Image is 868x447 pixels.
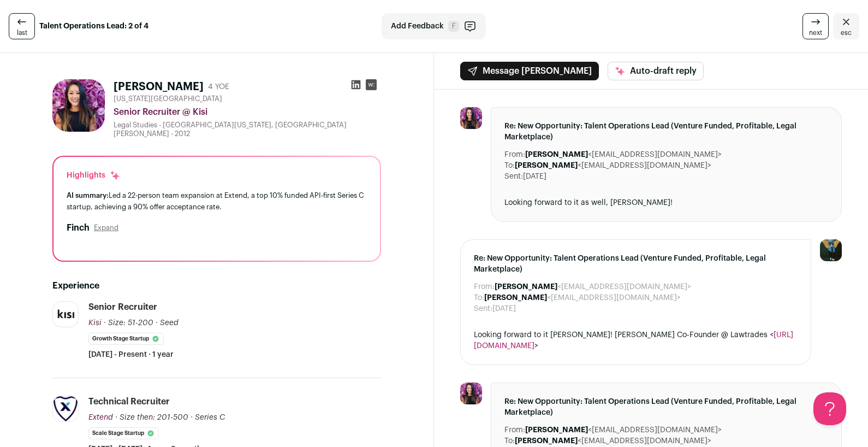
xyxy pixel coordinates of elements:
dd: <[EMAIL_ADDRESS][DOMAIN_NAME]> [495,281,691,292]
div: Technical Recruiter [88,396,170,408]
span: · [156,317,158,328]
dt: To: [504,436,515,446]
dd: [DATE] [523,171,546,182]
b: [PERSON_NAME] [525,151,588,158]
dt: To: [504,160,515,171]
dt: Sent: [504,171,523,182]
img: f437fcff1c70ec298d6460d2724b38ca075c2e6f466da80b926a38912204328e.jpg [53,307,78,321]
div: Led a 22-person team expansion at Extend, a top 10% funded API-first Series C startup, achieving ... [67,190,367,213]
span: F [448,21,459,32]
button: Auto-draft reply [608,62,704,80]
span: Add Feedback [391,21,444,32]
dt: From: [504,149,525,160]
dt: To: [474,292,484,303]
span: esc [841,28,852,37]
dt: Sent: [474,303,492,314]
a: last [9,13,35,39]
div: Highlights [67,170,121,181]
span: Re: New Opportunity: Talent Operations Lead (Venture Funded, Profitable, Legal Marketplace) [504,396,828,418]
li: Scale Stage Startup [88,427,159,439]
span: Series C [195,414,225,421]
span: last [17,28,27,37]
b: [PERSON_NAME] [515,437,578,445]
h1: [PERSON_NAME] [114,79,204,95]
span: next [809,28,822,37]
span: · Size then: 201-500 [115,414,188,421]
li: Growth Stage Startup [88,333,164,345]
span: Re: New Opportunity: Talent Operations Lead (Venture Funded, Profitable, Legal Marketplace) [504,121,828,143]
b: [PERSON_NAME] [515,162,578,169]
a: Close [833,13,859,39]
h2: Experience [52,279,381,292]
div: Looking forward to it as well, [PERSON_NAME]! [504,197,828,208]
div: Looking forward to it [PERSON_NAME]! [PERSON_NAME] Co-Founder @ Lawtrades < > [474,330,798,351]
button: Expand [94,224,118,232]
span: Kisi [88,319,102,327]
dd: <[EMAIL_ADDRESS][DOMAIN_NAME]> [484,292,681,303]
strong: Talent Operations Lead: 2 of 4 [39,21,148,32]
img: ac652abfb1002430b75f24f2cddc37e345ceb83a9137674c582facd76bbb29ef.jpg [460,383,482,404]
h2: Finch [67,221,90,234]
dd: <[EMAIL_ADDRESS][DOMAIN_NAME]> [525,425,722,436]
a: next [802,13,829,39]
span: AI summary: [67,192,109,199]
b: [PERSON_NAME] [484,294,547,302]
dd: [DATE] [492,303,516,314]
iframe: Help Scout Beacon - Open [813,392,846,425]
button: Add Feedback F [382,13,486,39]
dt: From: [474,281,495,292]
span: [DATE] - Present · 1 year [88,349,174,360]
img: ac652abfb1002430b75f24f2cddc37e345ceb83a9137674c582facd76bbb29ef.jpg [460,107,482,129]
div: Senior Recruiter [88,301,157,313]
img: ac652abfb1002430b75f24f2cddc37e345ceb83a9137674c582facd76bbb29ef.jpg [52,79,105,132]
img: 12031951-medium_jpg [820,239,842,261]
span: · [191,412,193,423]
span: Re: New Opportunity: Talent Operations Lead (Venture Funded, Profitable, Legal Marketplace) [474,253,798,275]
b: [PERSON_NAME] [525,426,588,434]
img: d9c602a692828ea891a31365b4f89b315433620881e78b0d35451baad2fc7bdc [53,396,78,421]
span: Extend [88,414,113,421]
span: [US_STATE][GEOGRAPHIC_DATA] [114,95,222,103]
div: 4 YOE [208,81,229,92]
dd: <[EMAIL_ADDRESS][DOMAIN_NAME]> [525,149,722,160]
dt: From: [504,425,525,436]
span: Seed [160,319,179,327]
span: · Size: 51-200 [104,319,153,327]
dd: <[EMAIL_ADDRESS][DOMAIN_NAME]> [515,160,711,171]
b: [PERSON_NAME] [495,283,557,291]
button: Message [PERSON_NAME] [460,62,599,80]
dd: <[EMAIL_ADDRESS][DOMAIN_NAME]> [515,436,711,446]
div: Senior Recruiter @ Kisi [114,105,381,119]
div: Legal Studies - [GEOGRAPHIC_DATA][US_STATE], [GEOGRAPHIC_DATA][PERSON_NAME] - 2012 [114,121,381,138]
